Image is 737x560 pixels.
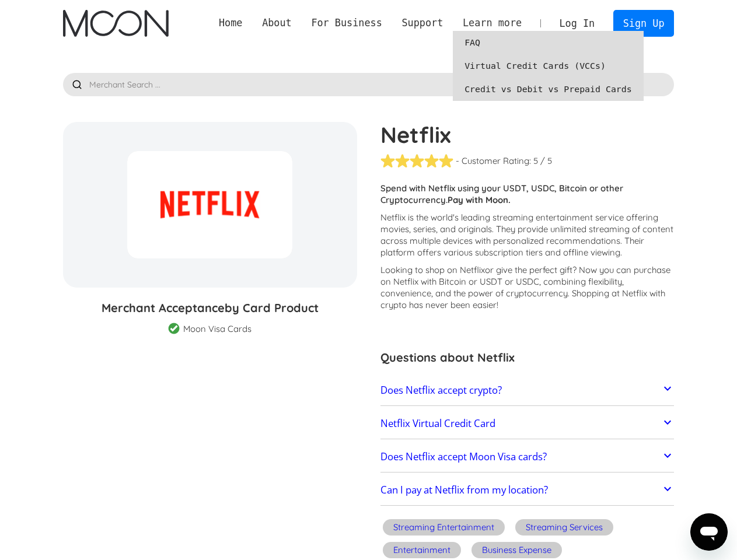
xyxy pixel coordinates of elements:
a: Virtual Credit Cards (VCCs) [453,54,644,78]
a: Does Netflix accept crypto? [380,378,675,402]
h2: Does Netflix accept crypto? [380,384,502,396]
div: / 5 [540,155,552,167]
p: Spend with Netflix using your USDT, USDC, Bitcoin or other Cryptocurrency. [380,183,675,206]
div: Business Expense [482,544,551,556]
div: Streaming Entertainment [393,521,494,533]
input: Merchant Search ... [63,73,675,96]
iframe: Button to launch messaging window [690,513,728,551]
div: 5 [533,155,538,167]
h3: Questions about Netflix [380,349,675,366]
a: Netflix Virtual Credit Card [380,411,675,436]
h2: Can I pay at Netflix from my location? [380,484,548,496]
div: Learn more [463,16,522,30]
a: Streaming Services [513,517,616,540]
nav: Learn more [453,31,644,101]
a: FAQ [453,31,644,54]
h3: Merchant Acceptance [63,299,357,317]
p: Looking to shop on Netflix ? Now you can purchase on Netflix with Bitcoin or USDT or USDC, combin... [380,264,675,311]
img: Moon Logo [63,10,169,37]
a: Log In [550,10,605,36]
div: Streaming Services [526,521,603,533]
div: For Business [302,16,392,30]
h2: Does Netflix accept Moon Visa cards? [380,451,547,463]
div: - Customer Rating: [456,155,531,167]
div: Support [401,16,443,30]
div: For Business [311,16,382,30]
div: Moon Visa Cards [183,323,252,335]
a: Credit vs Debit vs Prepaid Cards [453,78,644,101]
div: Entertainment [393,544,450,556]
div: About [252,16,301,30]
a: home [63,10,169,37]
strong: Pay with Moon. [448,194,511,205]
span: by Card Product [225,300,319,315]
a: Home [209,16,252,30]
div: Support [392,16,453,30]
span: or give the perfect gift [485,264,572,275]
a: Can I pay at Netflix from my location? [380,478,675,503]
h1: Netflix [380,122,675,148]
div: About [262,16,292,30]
a: Streaming Entertainment [380,517,507,540]
a: Does Netflix accept Moon Visa cards? [380,444,675,469]
a: Sign Up [613,10,674,36]
div: Learn more [453,16,532,30]
p: Netflix is the world's leading streaming entertainment service offering movies, series, and origi... [380,212,675,258]
h2: Netflix Virtual Credit Card [380,418,495,429]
